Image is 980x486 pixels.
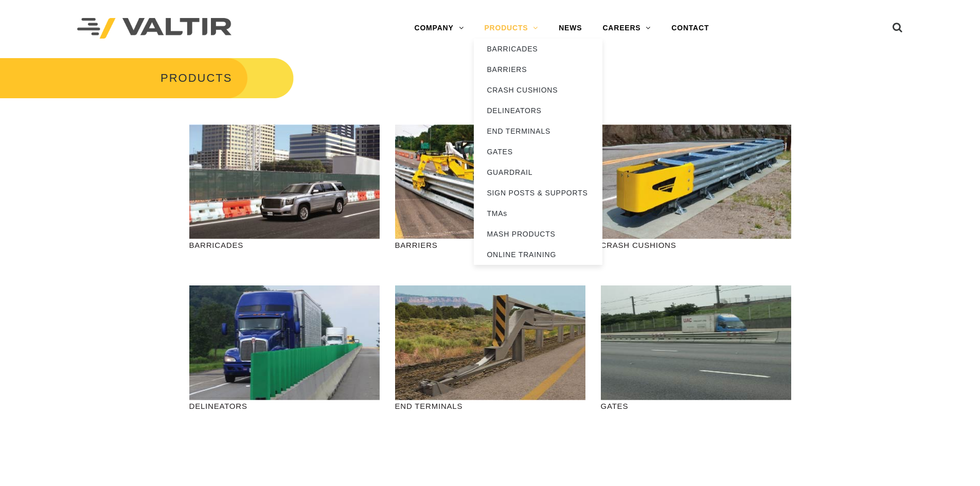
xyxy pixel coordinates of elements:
a: NEWS [548,18,592,39]
a: COMPANY [404,18,474,39]
p: BARRICADES [189,239,380,251]
a: DELINEATORS [474,100,602,121]
p: END TERMINALS [395,400,585,412]
a: CRASH CUSHIONS [474,80,602,100]
a: BARRIERS [474,59,602,80]
a: ONLINE TRAINING [474,244,602,265]
a: GATES [474,141,602,162]
p: CRASH CUSHIONS [601,239,791,251]
p: DELINEATORS [189,400,380,412]
a: PRODUCTS [474,18,548,39]
a: SIGN POSTS & SUPPORTS [474,183,602,203]
a: BARRICADES [474,39,602,59]
p: GATES [601,400,791,412]
p: BARRIERS [395,239,585,251]
a: GUARDRAIL [474,162,602,183]
a: MASH PRODUCTS [474,224,602,244]
a: END TERMINALS [474,121,602,141]
img: Valtir [77,18,231,39]
a: CONTACT [661,18,719,39]
a: TMAs [474,203,602,224]
a: CAREERS [592,18,661,39]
